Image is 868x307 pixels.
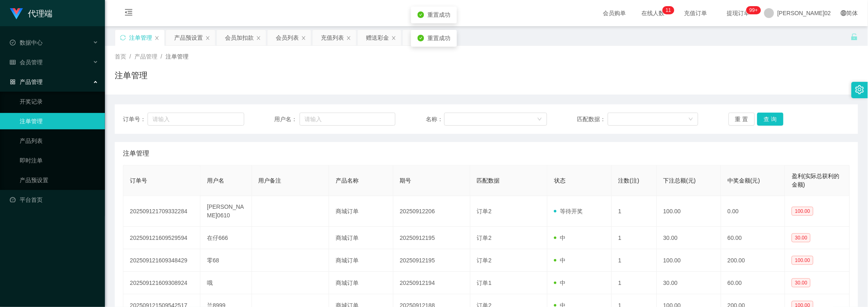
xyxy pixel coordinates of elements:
span: 30.00 [792,233,811,242]
i: 图标： 关闭 [301,36,306,41]
a: 图标： 仪表板平台首页 [10,192,98,208]
td: 20250912194 [393,272,470,294]
td: 1 [612,196,657,227]
span: / [161,53,162,60]
font: 中 [560,280,566,286]
td: 0.00 [721,196,786,227]
td: 20250912195 [393,227,470,249]
span: 订单号： [123,115,148,124]
span: 订单号 [130,177,147,184]
font: 提现订单 [727,10,750,16]
span: 匹配数据： [577,115,608,124]
div: 充值列表 [321,30,344,45]
input: 请输入 [300,113,395,126]
td: 20250912195 [393,249,470,272]
a: 产品预设置 [20,172,98,188]
td: 202509121609308924 [123,272,200,294]
font: 中 [560,235,566,241]
span: 匹配数据 [477,177,500,184]
a: 产品列表 [20,133,98,149]
span: 重置成功 [427,35,450,41]
a: 注单管理 [20,113,98,129]
span: 产品名称 [336,177,359,184]
div: 产品预设置 [174,30,203,45]
span: 100.00 [792,207,813,216]
p: 1 [666,6,669,14]
i: 图标： global [841,10,847,16]
a: 开奖记录 [20,93,98,110]
h1: 注单管理 [115,69,148,81]
span: 订单2 [477,235,492,241]
input: 请输入 [148,113,244,126]
a: 即时注单 [20,152,98,169]
td: 1 [612,272,657,294]
td: 30.00 [657,272,721,294]
td: 60.00 [721,272,786,294]
td: [PERSON_NAME]0610 [200,196,252,227]
span: 订单2 [477,257,492,264]
span: 用户名： [275,115,300,124]
i: 图标： 向下 [688,117,693,122]
font: 充值订单 [684,10,707,16]
sup: 11 [663,6,675,14]
font: 简体 [847,10,858,16]
td: 100.00 [657,249,721,272]
span: 状态 [554,177,566,184]
span: 重置成功 [427,11,450,18]
td: 商城订单 [329,227,393,249]
td: 202509121709332284 [123,196,200,227]
i: 图标：check-circle [418,11,424,18]
span: 期号 [400,177,411,184]
i: 图标： 关闭 [391,36,396,41]
span: 中奖金额(元) [728,177,760,184]
i: 图标： table [10,59,16,65]
td: 30.00 [657,227,721,249]
span: 用户备注 [259,177,282,184]
span: 30.00 [792,278,811,287]
span: 名称： [426,115,444,124]
font: 等待开奖 [560,208,583,214]
span: / [130,53,131,60]
span: 注数(注) [618,177,639,184]
i: 图标： 关闭 [256,36,261,41]
button: 查 询 [757,113,784,126]
td: 60.00 [721,227,786,249]
font: 产品管理 [20,79,43,85]
button: 重 置 [729,113,755,126]
div: 注单管理 [129,30,152,45]
font: 会员管理 [20,59,43,65]
h1: 代理端 [28,0,52,27]
i: 图标：check-circle [418,35,424,41]
td: 200.00 [721,249,786,272]
div: 提现列表 [411,30,434,45]
i: 图标： 关闭 [346,36,351,41]
i: 图标： 设置 [855,85,864,94]
sup: 1179 [746,6,761,14]
div: 会员加扣款 [225,30,254,45]
div: 赠送彩金 [366,30,389,45]
span: 用户名 [207,177,224,184]
span: 盈利(实际总获利的金额) [792,173,840,188]
td: 1 [612,249,657,272]
td: 100.00 [657,196,721,227]
span: 下注总额(元) [663,177,696,184]
i: 图标: sync [120,35,126,41]
img: logo.9652507e.png [10,8,23,20]
td: 零68 [200,249,252,272]
i: 图标： 向下 [537,117,542,122]
td: 在仔666 [200,227,252,249]
td: 1 [612,227,657,249]
span: 订单2 [477,208,492,214]
span: 注单管理 [123,149,149,158]
span: 100.00 [792,256,813,265]
i: 图标： 关闭 [155,36,159,41]
td: 202509121609348429 [123,249,200,272]
span: 首页 [115,53,126,60]
font: 中 [560,257,566,264]
i: 图标： 解锁 [851,33,858,41]
i: 图标： AppStore-O [10,79,16,85]
font: 在线人数 [641,10,664,16]
td: 商城订单 [329,272,393,294]
i: 图标： 关闭 [205,36,210,41]
a: 代理端 [10,10,52,16]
